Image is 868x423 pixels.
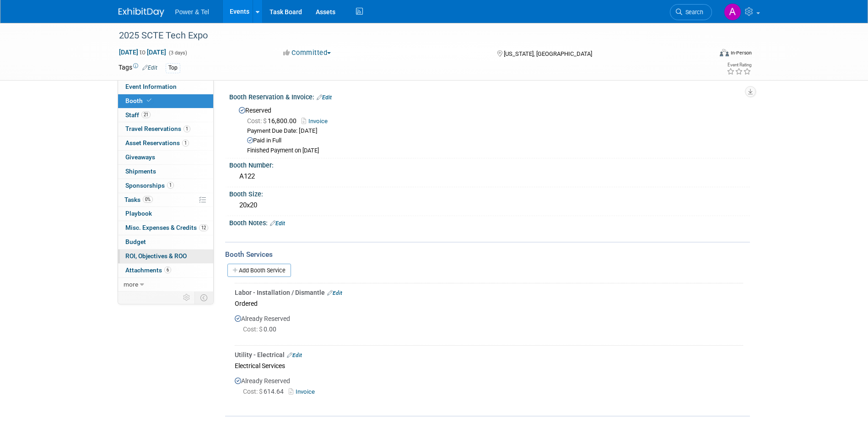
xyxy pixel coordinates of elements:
div: Booth Size: [229,187,750,199]
div: Event Rating [727,63,751,67]
span: 614.64 [243,388,287,395]
span: 1 [183,125,190,132]
a: Add Booth Service [227,264,291,277]
img: Alina Dorion [724,3,741,21]
a: more [118,278,213,292]
div: Utility - Electrical [235,350,743,359]
span: 0.00 [243,325,280,333]
span: Sponsorships [125,182,174,189]
td: Personalize Event Tab Strip [179,292,195,304]
span: Search [682,9,703,16]
span: Event Information [125,83,177,90]
div: Already Reserved [235,309,743,342]
div: Electrical Services [235,359,743,372]
div: Payment Due Date: [DATE] [247,127,743,136]
div: Labor - Installation / Dismantle [235,288,743,297]
a: Tasks0% [118,193,213,207]
a: Edit [270,220,285,227]
a: Attachments6 [118,264,213,277]
span: to [138,49,147,56]
span: Shipments [125,168,156,175]
img: ExhibitDay [119,8,164,17]
span: 16,800.00 [247,117,300,125]
span: ROI, Objectives & ROO [125,252,187,260]
td: Tags [119,63,157,73]
span: Asset Reservations [125,139,189,146]
span: 0% [143,196,153,203]
a: Staff21 [118,108,213,122]
div: Booth Services [225,249,750,260]
span: (3 days) [168,50,187,56]
a: Shipments [118,165,213,179]
span: 6 [164,266,171,273]
div: Already Reserved [235,372,743,405]
span: Power & Tel [175,8,209,16]
span: Staff [125,111,151,119]
div: 2025 SCTE Tech Expo [116,27,698,44]
span: Booth [125,97,153,104]
a: Sponsorships1 [118,179,213,193]
div: A122 [236,169,743,184]
a: Edit [327,290,342,296]
button: Committed [280,48,334,58]
div: Paid in Full [247,136,743,145]
i: Booth reservation complete [147,98,151,103]
div: In-Person [730,49,752,56]
span: Attachments [125,266,171,274]
span: 1 [182,140,189,146]
span: 1 [167,182,174,189]
span: 21 [141,111,151,118]
span: Tasks [124,196,153,203]
a: Budget [118,235,213,249]
a: Invoice [302,118,332,125]
a: Edit [317,94,332,101]
span: Playbook [125,210,152,217]
span: Cost: $ [247,117,268,125]
a: Misc. Expenses & Credits12 [118,221,213,235]
span: Cost: $ [243,325,264,333]
span: Travel Reservations [125,125,190,132]
div: Booth Notes: [229,216,750,228]
span: Cost: $ [243,388,264,395]
a: Playbook [118,207,213,221]
a: Event Information [118,80,213,94]
div: Reserved [236,103,743,155]
div: 20x20 [236,198,743,212]
td: Toggle Event Tabs [194,292,213,304]
img: Format-Inperson.png [720,49,729,56]
a: Invoice [289,388,318,395]
a: Edit [142,65,157,71]
div: Booth Number: [229,158,750,170]
div: Top [166,63,180,73]
a: Edit [287,352,302,358]
a: Search [670,4,712,20]
span: Giveaways [125,153,155,161]
div: Ordered [235,297,743,309]
div: Booth Reservation & Invoice: [229,90,750,102]
span: more [124,281,138,288]
div: Finished Payment on [DATE] [247,147,743,155]
span: [DATE] [DATE] [119,48,167,56]
span: Misc. Expenses & Credits [125,224,208,231]
a: Giveaways [118,151,213,164]
a: Asset Reservations1 [118,136,213,150]
span: 12 [199,224,208,231]
a: Booth [118,94,213,108]
span: [US_STATE], [GEOGRAPHIC_DATA] [504,50,592,57]
a: ROI, Objectives & ROO [118,249,213,263]
span: Budget [125,238,146,245]
a: Travel Reservations1 [118,122,213,136]
div: Event Format [658,48,752,61]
